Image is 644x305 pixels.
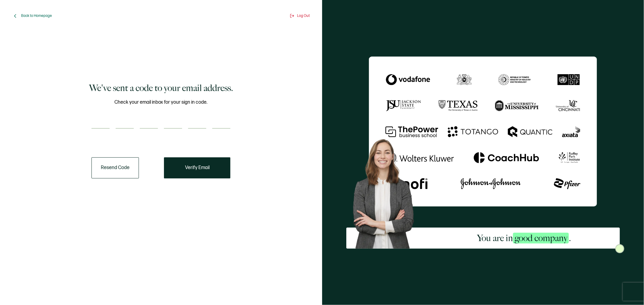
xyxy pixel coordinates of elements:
[615,244,624,253] img: Sertifier Signup
[21,14,52,18] span: Back to Homepage
[513,233,569,244] span: good company
[164,157,230,178] button: Verify Email
[185,165,210,170] span: Verify Email
[91,157,139,178] button: Resend Code
[89,82,233,94] h1: We've sent a code to your email address.
[369,56,597,206] img: Sertifier We've sent a code to your email address.
[477,232,571,244] h2: You are in .
[114,99,207,106] span: Check your email inbox for your sign in code.
[297,14,310,18] span: Log Out
[346,134,428,249] img: Sertifier Signup - You are in <span class="strong-h">good company</span>. Hero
